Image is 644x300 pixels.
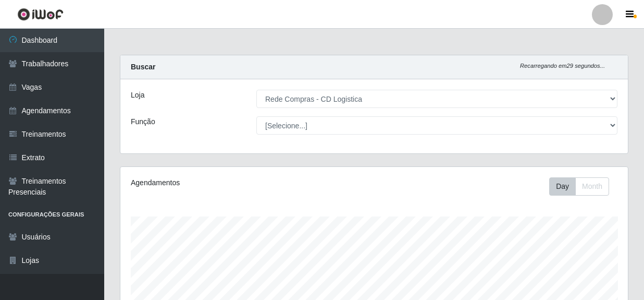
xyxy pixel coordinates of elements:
[549,177,609,196] div: First group
[131,116,155,127] label: Função
[17,8,64,21] img: CoreUI Logo
[549,177,617,196] div: Toolbar with button groups
[131,63,155,71] strong: Buscar
[131,177,325,188] div: Agendamentos
[131,90,144,101] label: Loja
[575,177,609,196] button: Month
[549,177,576,196] button: Day
[520,63,605,69] i: Recarregando em 29 segundos...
